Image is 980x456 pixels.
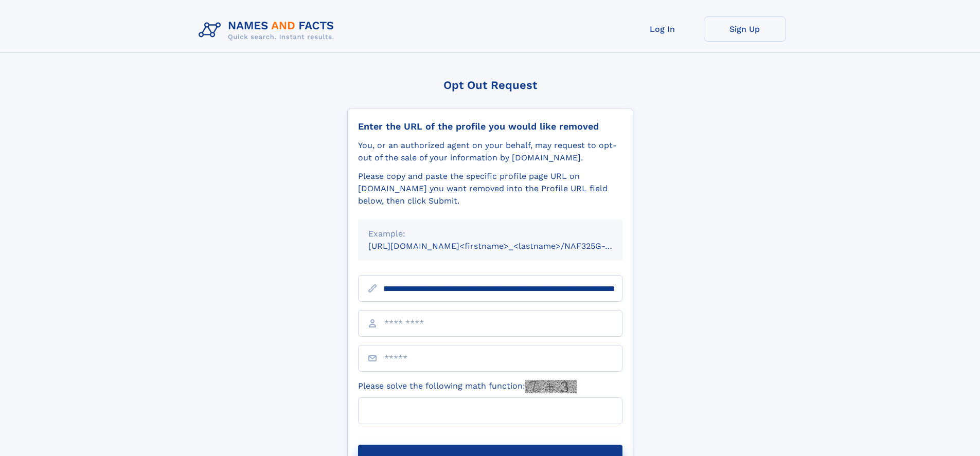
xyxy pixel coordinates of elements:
[358,380,577,393] label: Please solve the following math function:
[704,16,786,42] a: Sign Up
[194,16,343,44] img: Logo Names and Facts
[358,170,622,207] div: Please copy and paste the specific profile page URL on [DOMAIN_NAME] you want removed into the Pr...
[621,16,704,42] a: Log In
[358,139,622,164] div: You, or an authorized agent on your behalf, may request to opt-out of the sale of your informatio...
[368,241,642,251] small: [URL][DOMAIN_NAME]<firstname>_<lastname>/NAF325G-xxxxxxxx
[368,228,612,240] div: Example:
[347,79,633,92] div: Opt Out Request
[358,121,622,132] div: Enter the URL of the profile you would like removed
